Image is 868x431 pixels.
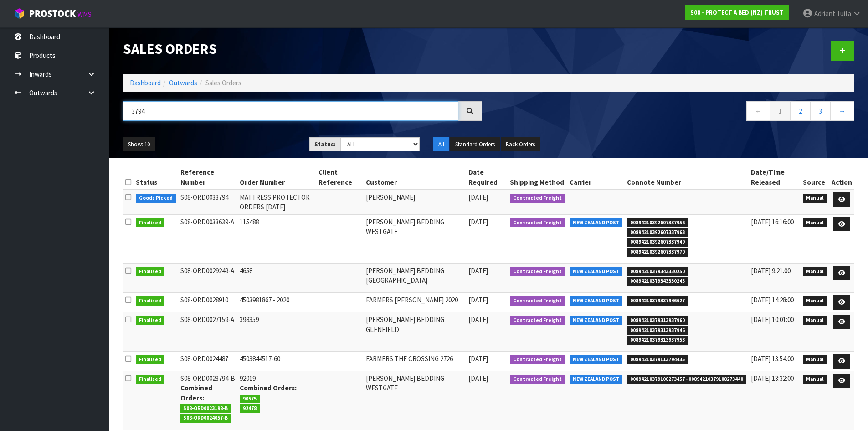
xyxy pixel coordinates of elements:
span: Finalised [136,375,164,384]
span: [DATE] 13:32:00 [751,374,794,383]
span: [DATE] [468,374,488,383]
span: 00894210392607337949 [627,238,688,247]
span: Goods Picked [136,194,176,203]
span: Contracted Freight [510,267,565,276]
span: Contracted Freight [510,296,565,306]
span: [DATE] 13:54:00 [751,354,794,363]
span: 00894210392607337970 [627,248,688,257]
button: All [433,137,449,152]
td: FARMERS THE CROSSING 2726 [364,352,466,371]
td: S08-ORD0029249-A [178,264,238,293]
span: Contracted Freight [510,316,565,325]
span: [DATE] 9:21:00 [751,266,791,275]
span: NEW ZEALAND POST [570,218,623,228]
span: 00894210379313937960 [627,316,688,325]
td: 92019 [237,371,316,430]
h1: Sales Orders [123,41,482,57]
td: 398359 [237,312,316,352]
strong: S08 - PROTECT A BED (NZ) TRUST [690,9,784,16]
td: S08-ORD0028910 [178,293,238,312]
a: Dashboard [130,78,161,87]
button: Back Orders [501,137,540,152]
nav: Page navigation [496,101,855,124]
td: [PERSON_NAME] BEDDING WESTGATE [364,214,466,263]
td: S08-ORD0023794-B [178,371,238,430]
span: Contracted Freight [510,194,565,203]
th: Status [134,165,178,190]
a: 2 [790,101,811,121]
th: Customer [364,165,466,190]
th: Date Required [466,165,508,190]
th: Order Number [237,165,316,190]
span: Manual [803,267,827,276]
td: FARMERS [PERSON_NAME] 2020 [364,293,466,312]
span: Contracted Freight [510,218,565,228]
span: 00894210379343330243 [627,277,688,286]
button: Show: 10 [123,137,155,152]
span: [DATE] [468,193,488,202]
span: S08-ORD0023198-B [180,404,231,413]
td: S08-ORD0033794 [178,190,238,214]
span: 00894210379108273457 - 00894210379108273440 [627,375,746,384]
span: 00894210379337946627 [627,296,688,306]
span: 90575 [240,395,260,404]
strong: Combined Orders: [240,384,297,392]
strong: Combined Orders: [180,384,212,402]
a: Outwards [169,78,197,87]
td: S08-ORD0027159-A [178,312,238,352]
th: Action [829,165,854,190]
span: Finalised [136,218,164,228]
span: Finalised [136,267,164,276]
span: [DATE] [468,218,488,226]
span: NEW ZEALAND POST [570,296,623,306]
span: 00894210392607337963 [627,228,688,237]
span: [DATE] [468,296,488,304]
span: 00894210379113794435 [627,355,688,364]
span: [DATE] [468,354,488,363]
span: Manual [803,296,827,306]
a: 1 [770,101,791,121]
small: WMS [77,10,92,19]
a: → [830,101,854,121]
span: NEW ZEALAND POST [570,267,623,276]
td: 4658 [237,264,316,293]
td: S08-ORD0033639-A [178,214,238,263]
span: Contracted Freight [510,375,565,384]
button: Standard Orders [450,137,500,152]
input: Search sales orders [123,101,458,121]
span: Finalised [136,296,164,306]
td: [PERSON_NAME] BEDDING WESTGATE [364,371,466,430]
td: S08-ORD0024487 [178,352,238,371]
span: 00894210379313937946 [627,326,688,335]
span: Manual [803,316,827,325]
span: Finalised [136,316,164,325]
span: Manual [803,355,827,364]
span: 92478 [240,404,260,413]
strong: Status: [314,140,336,148]
span: Finalised [136,355,164,364]
span: 00894210392607337956 [627,218,688,228]
a: ← [746,101,770,121]
span: 00894210379313937953 [627,336,688,345]
span: S08-ORD0024057-B [180,414,231,423]
img: cube-alt.png [14,8,25,19]
td: 4503844517-60 [237,352,316,371]
span: Manual [803,218,827,228]
span: Adrient [814,9,835,18]
td: [PERSON_NAME] BEDDING GLENFIELD [364,312,466,352]
span: [DATE] 16:16:00 [751,218,794,226]
th: Date/Time Released [749,165,801,190]
th: Source [801,165,829,190]
span: Contracted Freight [510,355,565,364]
span: Manual [803,375,827,384]
span: 00894210379343330250 [627,267,688,276]
span: [DATE] 14:28:00 [751,296,794,304]
td: [PERSON_NAME] [364,190,466,214]
th: Client Reference [316,165,364,190]
span: [DATE] [468,315,488,324]
span: Tuita [837,9,851,18]
th: Connote Number [625,165,749,190]
span: Manual [803,194,827,203]
th: Shipping Method [508,165,567,190]
a: 3 [810,101,831,121]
